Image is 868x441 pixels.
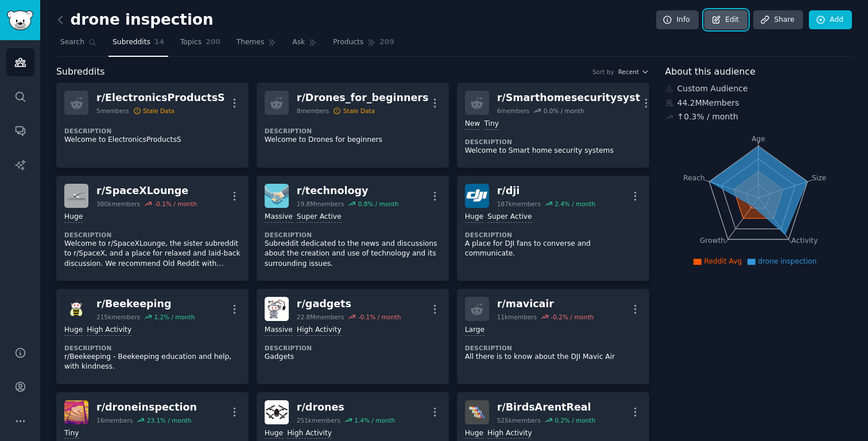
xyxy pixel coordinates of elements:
[297,107,330,115] div: 8 members
[64,400,88,424] img: droneinspection
[700,237,725,245] tspan: Growth
[487,212,532,223] div: Super Active
[64,231,241,239] dt: Description
[791,237,817,245] tspan: Activity
[297,416,340,424] div: 251k members
[358,313,401,321] div: -0.1 % / month
[497,184,595,198] div: r/ dji
[154,200,197,208] div: -0.1 % / month
[358,200,399,208] div: 0.8 % / month
[297,325,342,336] div: High Activity
[333,37,363,48] span: Products
[618,68,639,76] span: Recent
[64,352,241,372] p: r/Beekeeping - Beekeeping education and help, with kindness.
[297,184,399,198] div: r/ technology
[465,344,641,352] dt: Description
[237,37,265,48] span: Themes
[297,91,428,105] div: r/ Drones_for_beginners
[297,200,344,208] div: 19.8M members
[56,65,105,79] span: Subreddits
[64,127,241,135] dt: Description
[287,428,332,439] div: High Activity
[265,428,283,439] div: Huge
[257,83,449,168] a: r/Drones_for_beginners8membersStale DataDescriptionWelcome to Drones for beginners
[87,325,131,336] div: High Activity
[56,176,249,281] a: SpaceXLounger/SpaceXLounge380kmembers-0.1% / monthHugeDescriptionWelcome to r/SpaceXLounge, the s...
[465,239,641,259] p: A place for DJI fans to converse and communicate.
[147,416,192,424] div: 23.1 % / month
[465,231,641,239] dt: Description
[665,83,852,95] div: Custom Audience
[206,37,220,48] span: 200
[56,33,100,57] a: Search
[751,135,765,143] tspan: Age
[497,416,541,424] div: 525k members
[64,428,79,439] div: Tiny
[113,37,150,48] span: Subreddits
[544,107,584,115] div: 0.0 % / month
[96,313,140,321] div: 215k members
[465,138,641,146] dt: Description
[551,313,594,321] div: -0.2 % / month
[232,33,281,57] a: Themes
[64,344,241,352] dt: Description
[297,400,395,415] div: r/ drones
[812,173,826,181] tspan: Size
[497,313,537,321] div: 11k members
[180,37,201,48] span: Topics
[497,91,640,105] div: r/ Smarthomesecuritysyst
[465,352,641,362] p: All there is to know about the DJI Mavic Air
[465,184,489,208] img: dji
[465,119,480,130] div: New
[297,313,344,321] div: 22.8M members
[257,176,449,281] a: technologyr/technology19.8Mmembers0.8% / monthMassiveSuper ActiveDescriptionSubreddit dedicated t...
[329,33,398,57] a: Products209
[64,239,241,269] p: Welcome to r/SpaceXLounge, the sister subreddit to r/SpaceX, and a place for relaxed and laid-bac...
[555,200,595,208] div: 2.4 % / month
[465,428,483,439] div: Huge
[154,313,195,321] div: 1.2 % / month
[292,37,305,48] span: Ask
[56,83,249,168] a: r/ElectronicsProductsS5membersStale DataDescriptionWelcome to ElectronicsProductsS
[465,212,483,223] div: Huge
[265,184,289,208] img: technology
[758,257,816,265] span: drone inspection
[457,83,649,168] a: r/Smarthomesecuritysyst6members0.0% / monthNewTinyDescriptionWelcome to Smart home security systems
[265,239,441,269] p: Subreddit dedicated to the news and discussions about the creation and use of technology and its ...
[487,428,532,439] div: High Activity
[665,65,755,79] span: About this audience
[64,184,88,208] img: SpaceXLounge
[56,11,214,29] h2: drone inspection
[265,231,441,239] dt: Description
[60,37,84,48] span: Search
[465,325,485,336] div: Large
[64,212,83,223] div: Huge
[592,68,614,76] div: Sort by
[297,297,401,311] div: r/ gadgets
[704,10,747,30] a: Edit
[96,400,197,415] div: r/ droneinspection
[618,68,649,76] button: Recent
[96,297,195,311] div: r/ Beekeeping
[96,107,129,115] div: 5 members
[677,111,738,123] div: ↑ 0.3 % / month
[343,107,375,115] div: Stale Data
[56,289,249,384] a: Beekeepingr/Beekeeping215kmembers1.2% / monthHugeHigh ActivityDescriptionr/Beekeeping - Beekeepin...
[656,10,699,30] a: Info
[108,33,168,57] a: Subreddits14
[176,33,224,57] a: Topics200
[64,297,88,321] img: Beekeeping
[665,97,852,109] div: 44.2M Members
[96,200,140,208] div: 380k members
[64,325,83,336] div: Huge
[497,200,541,208] div: 187k members
[257,289,449,384] a: gadgetsr/gadgets22.8Mmembers-0.1% / monthMassiveHigh ActivityDescriptionGadgets
[497,107,530,115] div: 6 members
[64,135,241,145] p: Welcome to ElectronicsProductsS
[143,107,175,115] div: Stale Data
[96,416,133,424] div: 16 members
[265,344,441,352] dt: Description
[297,212,342,223] div: Super Active
[265,135,441,145] p: Welcome to Drones for beginners
[457,176,649,281] a: djir/dji187kmembers2.4% / monthHugeSuper ActiveDescriptionA place for DJI fans to converse and co...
